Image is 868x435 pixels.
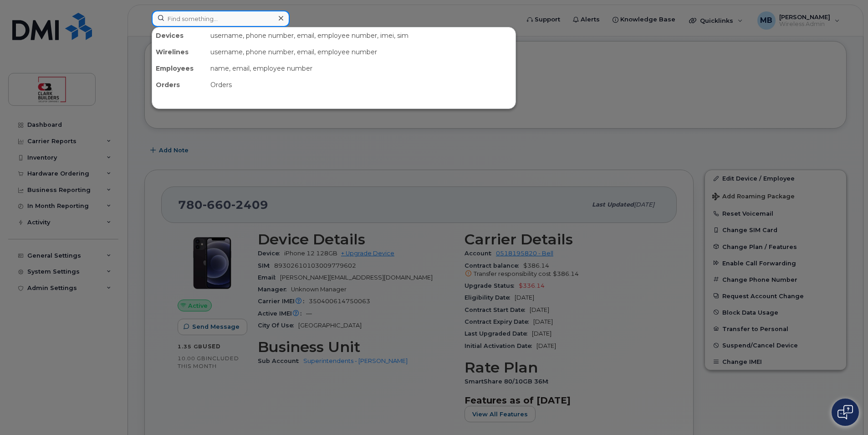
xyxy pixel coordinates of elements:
div: Employees [152,60,207,77]
div: Wirelines [152,44,207,60]
div: username, phone number, email, employee number [207,44,516,60]
input: Find something... [152,10,290,27]
div: Orders [207,77,516,93]
div: Orders [152,77,207,93]
div: name, email, employee number [207,60,516,77]
div: username, phone number, email, employee number, imei, sim [207,27,516,44]
img: Open chat [837,405,853,419]
div: Devices [152,27,207,44]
